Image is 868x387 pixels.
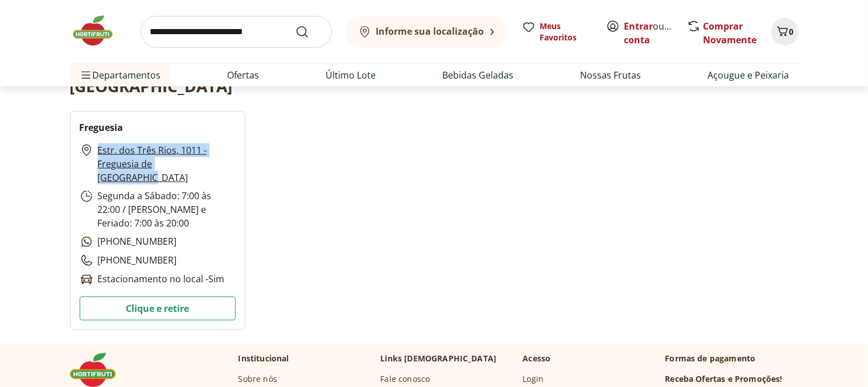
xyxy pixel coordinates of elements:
[80,121,124,134] h2: Freguesia
[141,16,332,48] input: search
[80,297,236,320] button: Clique e retire
[80,253,177,267] p: [PHONE_NUMBER]
[704,20,757,46] a: Comprar Novamente
[381,353,497,364] p: Links [DEMOGRAPHIC_DATA]
[376,25,484,38] b: Informe sua localização
[708,68,789,82] a: Açougue e Peixaria
[80,234,177,249] p: [PHONE_NUMBER]
[98,143,236,184] a: Estr. dos Três Rios, 1011 - Freguesia de [GEOGRAPHIC_DATA]
[79,61,93,89] button: Menu
[522,20,593,43] a: Meus Favoritos
[665,373,783,385] h3: Receba Ofertas e Promoções!
[79,61,161,89] span: Departamentos
[80,189,236,230] p: Segunda a Sábado: 7:00 às 22:00 / [PERSON_NAME] e Feriado: 7:00 às 20:00
[540,20,593,43] span: Meus Favoritos
[295,25,323,39] button: Submit Search
[624,20,653,32] a: Entrar
[238,373,277,385] a: Sobre nós
[70,353,127,387] img: Hortifruti
[443,68,514,82] a: Bebidas Geladas
[523,373,544,385] a: Login
[228,68,260,82] a: Ofertas
[789,26,794,37] span: 0
[238,353,289,364] p: Institucional
[624,20,687,46] a: Criar conta
[381,373,430,385] a: Fale conosco
[523,353,551,364] p: Acesso
[624,19,675,47] span: ou
[326,68,376,82] a: Último Lote
[70,14,127,48] img: Hortifruti
[771,18,799,46] button: Carrinho
[581,68,641,82] a: Nossas Frutas
[80,272,225,286] p: Estacionamento no local - Sim
[345,16,508,48] button: Informe sua localização
[665,353,799,364] p: Formas de pagamento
